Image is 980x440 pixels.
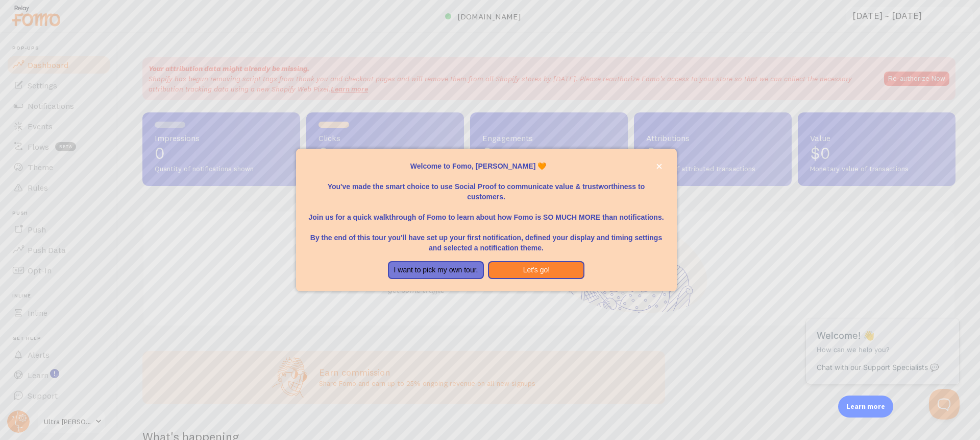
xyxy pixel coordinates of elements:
[308,202,665,222] p: Join us for a quick walkthrough of Fomo to learn about how Fomo is SO MUCH MORE than notifications.
[296,149,677,292] div: Welcome to Fomo, Ava Matthews 🧡You&amp;#39;ve made the smart choice to use Social Proof to commun...
[388,261,484,280] button: I want to pick my own tour.
[308,171,665,202] p: You've made the smart choice to use Social Proof to communicate value & trustworthiness to custom...
[654,161,665,172] button: close,
[846,402,885,411] p: Learn more
[308,222,665,253] p: By the end of this tour you'll have set up your first notification, defined your display and timi...
[488,261,584,280] button: Let's go!
[308,161,665,171] p: Welcome to Fomo, [PERSON_NAME] 🧡
[838,396,893,418] div: Learn more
